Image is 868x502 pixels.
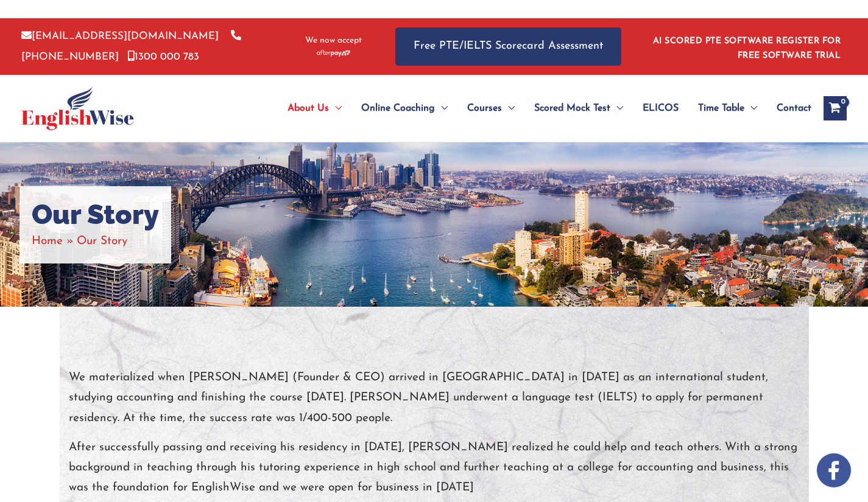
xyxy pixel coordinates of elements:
a: CoursesMenu Toggle [457,87,524,130]
img: cropped-ew-logo [21,86,134,130]
img: white-facebook.png [817,453,851,487]
a: About UsMenu Toggle [278,87,351,130]
span: Online Coaching [361,87,435,130]
a: Online CoachingMenu Toggle [351,87,457,130]
a: [PHONE_NUMBER] [21,31,241,61]
a: 1300 000 783 [128,52,199,62]
span: We now accept [305,35,362,47]
span: ELICOS [643,87,679,130]
aside: Header Widget 1 [646,27,847,66]
nav: Site Navigation: Main Menu [258,87,811,130]
span: Our Story [77,235,127,247]
span: Time Table [698,87,744,130]
span: Contact [777,87,811,130]
a: Contact [767,87,811,130]
a: Home [32,235,63,247]
span: About Us [288,87,329,130]
nav: Breadcrumbs [32,231,159,251]
a: View Shopping Cart, empty [824,96,847,120]
a: ELICOS [633,87,688,130]
span: Scored Mock Test [534,87,610,130]
span: Menu Toggle [744,87,757,130]
a: [EMAIL_ADDRESS][DOMAIN_NAME] [21,31,219,41]
img: Afterpay-Logo [317,50,350,57]
h1: Our Story [32,198,159,231]
span: Courses [467,87,502,130]
a: Time TableMenu Toggle [688,87,767,130]
a: Scored Mock TestMenu Toggle [524,87,633,130]
span: Menu Toggle [610,87,623,130]
p: After successfully passing and receiving his residency in [DATE], [PERSON_NAME] realized he could... [69,438,800,498]
a: Free PTE/IELTS Scorecard Assessment [395,27,621,66]
a: AI SCORED PTE SOFTWARE REGISTER FOR FREE SOFTWARE TRIAL [653,37,841,60]
span: Menu Toggle [329,87,342,130]
span: Menu Toggle [435,87,448,130]
p: We materialized when [PERSON_NAME] (Founder & CEO) arrived in [GEOGRAPHIC_DATA] in [DATE] as an i... [69,368,800,428]
span: Menu Toggle [502,87,515,130]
